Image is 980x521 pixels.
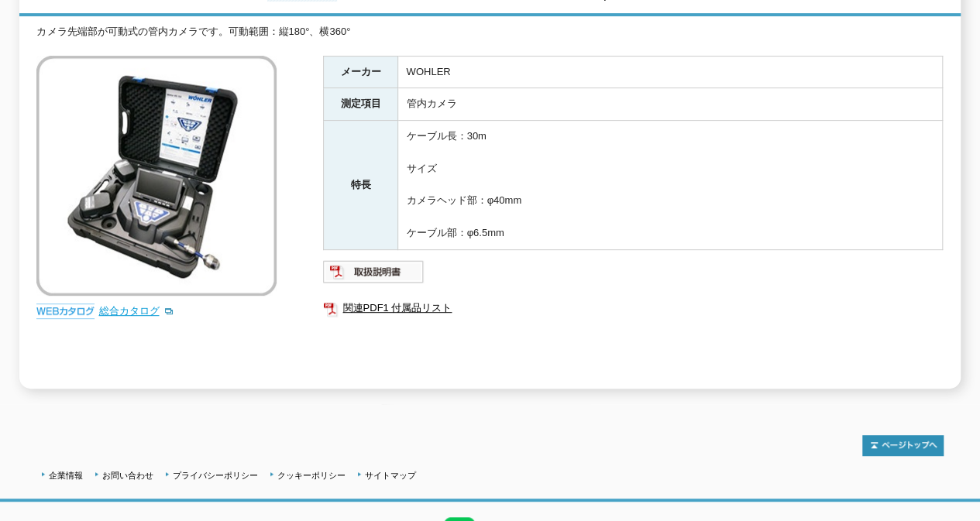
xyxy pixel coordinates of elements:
a: プライバシーポリシー [173,471,258,480]
div: カメラ先端部が可動式の管内カメラです。可動範囲：縦180°、横360° [36,24,943,40]
th: メーカー [324,56,398,88]
a: クッキーポリシー [277,471,346,480]
td: 管内カメラ [398,88,943,121]
a: 企業情報 [49,471,83,480]
img: 取扱説明書 [323,259,425,284]
a: 関連PDF1 付属品リスト [323,298,943,318]
th: 測定項目 [324,88,398,121]
img: 先端可動型配管検査カメラ TA417XG（φ40mm／30m） [36,56,277,296]
a: 総合カタログ [98,305,174,317]
a: お問い合わせ [102,471,153,480]
a: サイトマップ [365,471,416,480]
img: webカタログ [36,303,95,319]
img: トップページへ [862,435,944,456]
td: WOHLER [398,56,943,88]
th: 特長 [324,121,398,250]
a: 取扱説明書 [323,269,425,281]
td: ケーブル長：30m サイズ カメラヘッド部：φ40mm ケーブル部：φ6.5mm [398,121,943,250]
